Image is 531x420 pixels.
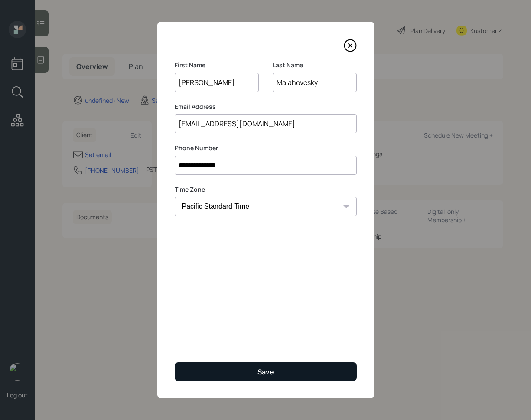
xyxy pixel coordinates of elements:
div: Save [257,367,274,377]
button: Save [175,362,357,381]
label: Last Name [273,61,357,69]
label: Time Zone [175,185,357,194]
label: First Name [175,61,259,69]
label: Phone Number [175,144,357,152]
label: Email Address [175,102,357,111]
